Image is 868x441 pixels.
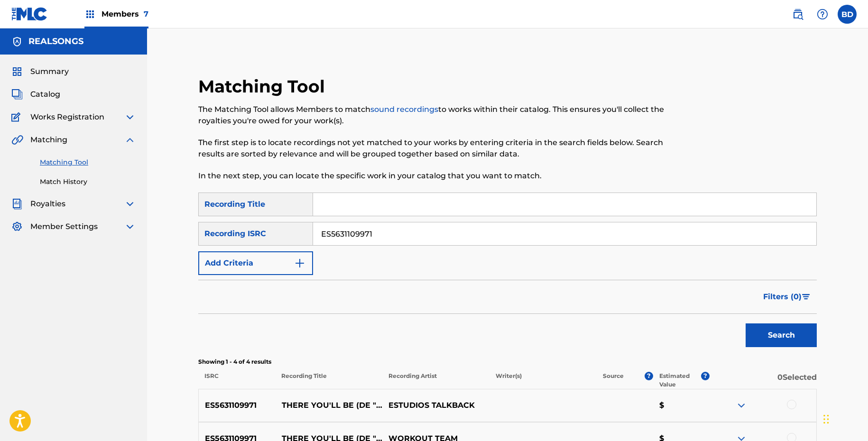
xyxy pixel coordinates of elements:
[659,372,701,389] p: Estimated Value
[124,198,136,210] img: expand
[198,104,674,127] p: The Matching Tool allows Members to match to works within their catalog. This ensures you'll coll...
[102,9,148,19] span: Members
[28,36,83,47] h5: REALSONGS
[802,294,810,300] img: filter
[11,111,24,123] img: Works Registration
[144,9,148,18] span: 7
[382,372,489,389] p: Recording Artist
[30,89,60,100] span: Catalog
[11,89,60,100] a: CatalogCatalog
[84,9,96,20] img: Top Rightsholders
[645,372,653,380] span: ?
[275,372,382,389] p: Recording Title
[603,372,624,389] p: Source
[30,198,65,210] span: Royalties
[198,251,313,275] button: Add Criteria
[736,400,747,411] img: expand
[198,76,330,97] h2: Matching Tool
[30,134,67,146] span: Matching
[30,221,98,232] span: Member Settings
[813,5,832,24] div: Help
[11,36,23,47] img: Accounts
[294,257,305,269] img: 9d2ae6d4665cec9f34b9.svg
[763,291,802,303] span: Filters ( 0 )
[124,134,136,146] img: expand
[821,395,868,441] iframe: Chat Widget
[40,177,136,187] a: Match History
[823,405,829,433] div: Drag
[489,372,596,389] p: Writer(s)
[757,285,817,309] button: Filters (0)
[124,111,136,123] img: expand
[653,400,709,411] p: $
[817,9,828,20] img: help
[124,221,136,232] img: expand
[30,66,69,77] span: Summary
[199,400,276,411] p: ES5631109971
[710,372,817,389] p: 0 Selected
[11,134,23,146] img: Matching
[11,66,69,77] a: SummarySummary
[11,198,23,210] img: Royalties
[40,157,136,167] a: Matching Tool
[198,358,817,366] p: Showing 1 - 4 of 4 results
[11,89,23,100] img: Catalog
[792,9,803,20] img: search
[370,105,438,114] a: sound recordings
[198,137,674,160] p: The first step is to locate recordings not yet matched to your works by entering criteria in the ...
[746,323,817,347] button: Search
[11,7,48,21] img: MLC Logo
[11,221,23,232] img: Member Settings
[30,111,104,123] span: Works Registration
[11,66,23,77] img: Summary
[198,372,275,389] p: ISRC
[198,193,817,352] form: Search Form
[841,292,868,368] iframe: Resource Center
[788,5,807,24] a: Public Search
[701,372,710,380] span: ?
[276,400,382,411] p: THERE YOU'LL BE (DE "[GEOGRAPHIC_DATA]")
[198,170,674,182] p: In the next step, you can locate the specific work in your catalog that you want to match.
[838,5,857,24] div: User Menu
[382,400,489,411] p: ESTUDIOS TALKBACK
